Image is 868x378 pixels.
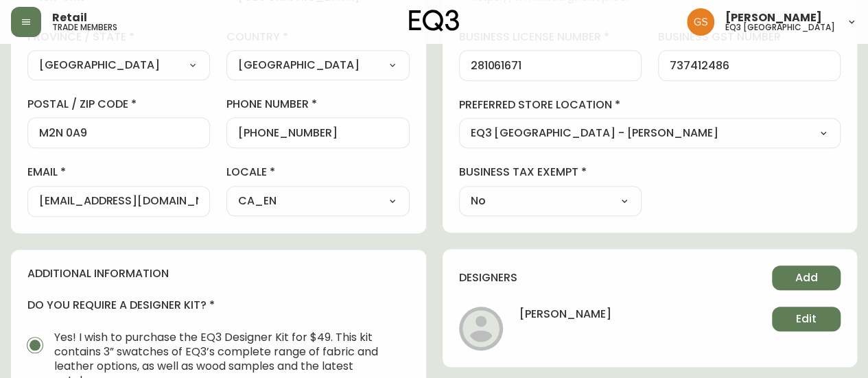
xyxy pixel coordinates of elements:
h4: designers [459,270,517,285]
label: preferred store location [459,97,841,113]
span: Add [795,270,818,285]
span: [PERSON_NAME] [725,12,822,23]
span: Edit [796,311,817,327]
button: Edit [772,307,841,331]
h5: trade members [52,23,117,32]
label: phone number [226,97,409,112]
img: 6b403d9c54a9a0c30f681d41f5fc2571 [687,8,714,36]
label: email [27,165,210,180]
h4: [PERSON_NAME] [519,307,611,331]
img: logo [409,10,460,32]
label: postal / zip code [27,97,210,112]
span: Retail [52,12,87,23]
label: business tax exempt [459,165,642,180]
label: locale [226,165,409,180]
button: Add [772,265,841,290]
h5: eq3 [GEOGRAPHIC_DATA] [725,23,835,32]
h4: do you require a designer kit? [27,298,410,313]
h4: additional information [27,266,410,281]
